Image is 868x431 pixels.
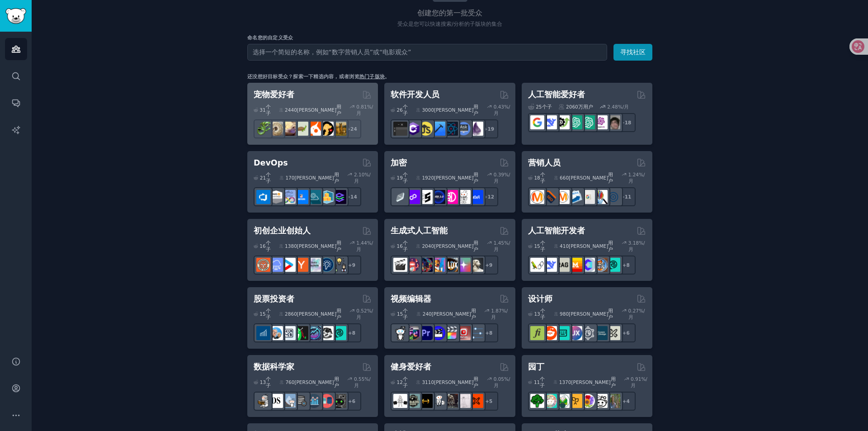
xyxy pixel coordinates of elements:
[422,107,473,113] font: 3000[PERSON_NAME]
[423,311,471,317] font: 240[PERSON_NAME]
[626,398,629,404] font: 4
[266,104,271,116] font: 个子
[419,394,433,408] img: 锻炼
[536,104,542,109] font: 25
[444,190,458,204] img: DeFi区块链
[260,175,266,180] font: 21
[431,122,445,136] img: iOS编程
[540,240,545,252] font: 个子
[266,172,271,184] font: 个子
[484,194,488,199] font: +
[542,104,552,109] font: 个子
[628,308,645,320] font: %/月
[350,194,357,199] font: 14
[403,376,408,388] font: 个子
[356,240,367,246] font: 1.44
[444,326,458,340] img: finalcutpro
[247,74,359,79] font: 还没想好目标受众？探索一下精选内容，或者浏览
[320,326,334,340] img: 波段交易
[611,376,616,388] font: 用户
[534,379,540,385] font: 11
[397,175,403,180] font: 19
[391,158,407,167] font: 加密
[348,398,352,404] font: +
[594,326,608,340] img: 学习设计
[494,376,510,388] font: %/月
[556,326,570,340] img: 用户界面设计
[320,258,334,272] img: 创业
[247,35,293,40] font: 命名您的自定义受众
[581,115,595,129] img: chatgpt_prompts_
[406,190,420,204] img: 0x多边形
[626,330,629,336] font: 6
[354,172,371,184] font: %/月
[457,326,471,340] img: Youtube 视频
[608,172,613,184] font: 用户
[320,190,334,204] img: aws_cdk
[356,240,373,252] font: %/月
[282,190,296,204] img: Docker_DevOps
[608,308,613,320] font: 用户
[528,158,561,167] font: 营销人员
[334,172,339,184] font: 用户
[623,398,627,404] font: +
[419,258,433,272] img: 深梦
[484,126,488,132] font: +
[254,294,294,303] font: 股票投资者
[628,172,639,177] font: 1.24
[530,190,544,204] img: 内容营销
[530,326,544,340] img: 排版
[352,330,355,336] font: 8
[422,379,473,385] font: 3110[PERSON_NAME]
[528,226,585,235] font: 人工智能开发者
[618,104,629,109] font: %/月
[282,258,296,272] img: 启动
[543,258,557,272] img: DeepSeek
[269,190,283,204] img: AWS认证专家
[560,175,608,180] font: 660[PERSON_NAME]
[581,190,595,204] img: 谷歌广告
[294,394,308,408] img: 数据工程
[494,172,510,184] font: %/月
[406,326,420,340] img: 编辑
[491,308,501,313] font: 1.87
[444,394,458,408] img: fitness30plus
[469,394,483,408] img: 个人训练
[494,172,504,177] font: 0.39
[259,107,265,113] font: 31
[608,240,613,252] font: 用户
[397,243,403,249] font: 16
[282,394,296,408] img: 统计数据
[254,362,294,371] font: 数据科学家
[543,190,557,204] img: 大搜索引擎优化
[625,120,632,125] font: 18
[397,107,403,113] font: 26
[419,190,433,204] img: ethstaker
[356,104,373,116] font: %/月
[469,258,483,272] img: 梦想展位
[256,190,270,204] img: azuredevops
[626,262,629,268] font: 8
[431,394,445,408] img: 举重室
[332,326,346,340] img: 技术分析
[356,308,367,313] font: 0.52
[334,376,339,388] font: 用户
[530,394,544,408] img: 蔬菜园艺
[350,126,357,132] font: 24
[489,262,492,268] font: 9
[431,326,445,340] img: 视频编辑器
[534,243,540,249] font: 15
[403,172,408,184] font: 个子
[332,122,346,136] img: 犬种
[254,90,294,99] font: 宠物爱好者
[543,115,557,129] img: DeepSeek
[256,258,270,272] img: 创业者同行
[494,104,510,116] font: %/月
[606,190,620,204] img: 网络营销
[469,122,483,136] img: 灵丹妙药
[391,226,448,235] font: 生成式人工智能
[606,115,620,129] img: 人工智能
[485,330,489,336] font: +
[556,190,570,204] img: AskMarketing
[620,48,646,56] font: 寻找社区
